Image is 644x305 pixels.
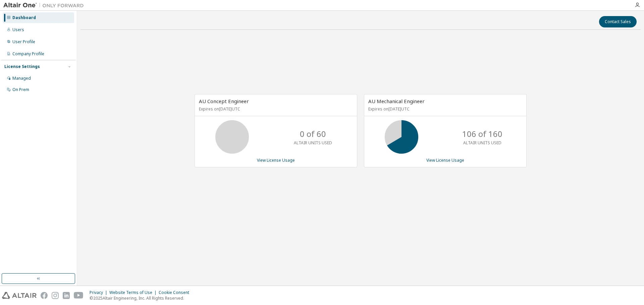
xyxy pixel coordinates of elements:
a: View License Usage [257,157,295,163]
a: View License Usage [426,157,464,163]
p: 106 of 160 [462,128,502,140]
img: facebook.svg [41,292,48,299]
img: instagram.svg [52,292,59,299]
img: Altair One [3,2,87,9]
div: Dashboard [12,15,36,20]
span: AU Mechanical Engineer [368,98,425,104]
p: ALTAIR UNITS USED [294,140,332,146]
div: User Profile [12,39,35,45]
div: Privacy [90,290,109,295]
img: linkedin.svg [63,292,70,299]
img: altair_logo.svg [2,292,37,299]
p: Expires on [DATE] UTC [199,106,351,112]
button: Contact Sales [599,16,637,27]
p: Expires on [DATE] UTC [368,106,521,112]
span: AU Concept Engineer [199,98,249,104]
div: Users [12,27,24,32]
div: Website Terms of Use [109,290,159,295]
p: 0 of 60 [300,128,326,140]
div: On Prem [12,87,29,92]
p: © 2025 Altair Engineering, Inc. All Rights Reserved. [90,295,193,301]
img: youtube.svg [74,292,84,299]
div: Company Profile [12,51,44,57]
div: Managed [12,76,31,81]
div: Cookie Consent [159,290,193,295]
p: ALTAIR UNITS USED [463,140,501,146]
div: License Settings [4,64,40,69]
